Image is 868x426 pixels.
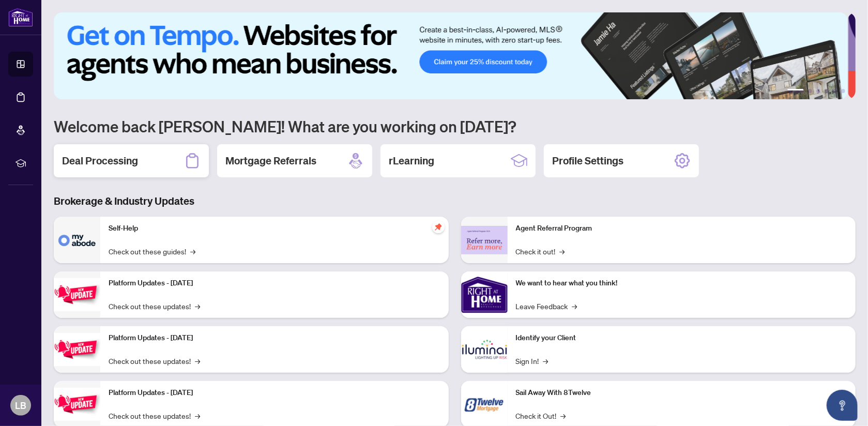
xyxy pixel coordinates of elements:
span: LB [15,398,26,413]
h1: Welcome back [PERSON_NAME]! What are you working on [DATE]? [54,116,856,136]
p: Platform Updates - [DATE] [109,387,440,399]
span: → [561,410,566,421]
img: Self-Help [54,217,100,263]
a: Check out these guides!→ [109,246,195,257]
a: Leave Feedback→ [516,300,577,312]
a: Check it out!→ [516,246,565,257]
img: Platform Updates - July 21, 2025 [54,278,100,311]
p: Identify your Client [516,332,848,344]
img: Identify your Client [461,326,508,373]
span: → [195,410,200,421]
p: Agent Referral Program [516,223,848,234]
a: Sign In!→ [516,355,549,367]
p: Platform Updates - [DATE] [109,278,440,289]
button: 2 [808,89,812,93]
span: pushpin [432,221,445,233]
h2: Mortgage Referrals [225,154,316,168]
a: Check out these updates!→ [109,300,200,312]
h2: rLearning [389,154,434,168]
h3: Brokerage & Industry Updates [54,194,856,208]
img: Platform Updates - July 8, 2025 [54,333,100,366]
h2: Profile Settings [552,154,623,168]
img: logo [8,8,33,27]
button: 4 [825,89,829,93]
button: 5 [833,89,837,93]
a: Check out these updates!→ [109,410,200,421]
button: 1 [787,89,804,93]
p: Platform Updates - [DATE] [109,332,440,344]
a: Check out these updates!→ [109,355,200,367]
span: → [572,300,577,312]
span: → [190,246,195,257]
span: → [543,355,549,367]
span: → [195,355,200,367]
p: Sail Away With 8Twelve [516,387,848,399]
button: Open asap [827,390,858,421]
img: We want to hear what you think! [461,271,508,318]
button: 6 [841,89,845,93]
img: Agent Referral Program [461,226,508,254]
h2: Deal Processing [62,154,138,168]
img: Slide 0 [54,12,848,99]
button: 3 [816,89,820,93]
img: Platform Updates - June 23, 2025 [54,388,100,420]
a: Check it Out!→ [516,410,566,421]
p: We want to hear what you think! [516,278,848,289]
span: → [195,300,200,312]
span: → [560,246,565,257]
p: Self-Help [109,223,440,234]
